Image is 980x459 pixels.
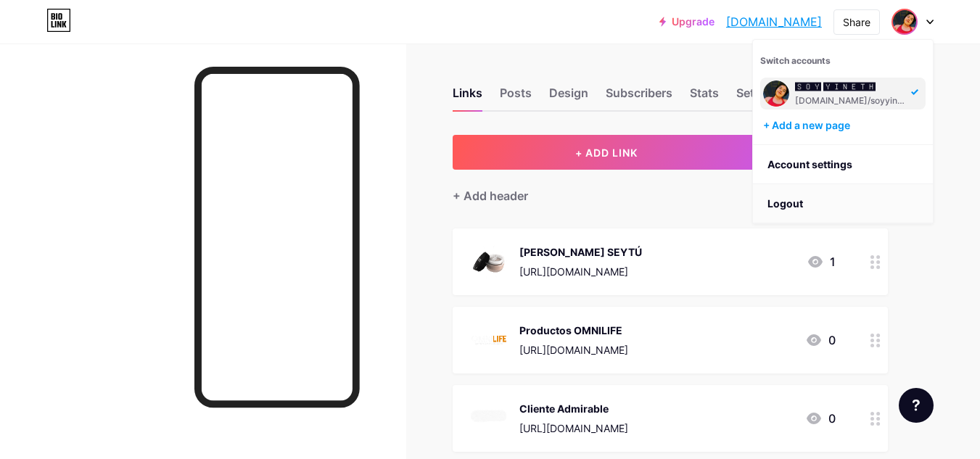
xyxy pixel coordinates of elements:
img: Cliente Admirable [470,400,508,437]
img: petwyshop [893,10,916,33]
a: Upgrade [659,16,715,28]
span: Switch accounts [760,55,831,66]
div: [URL][DOMAIN_NAME] [519,264,642,279]
div: + Add header [453,187,528,204]
div: [DOMAIN_NAME]/soyyineth [795,95,907,107]
div: Productos OMNILIFE [519,323,628,338]
a: Account settings [753,145,933,184]
img: petwyshop [763,80,789,107]
div: 1 [807,253,836,270]
div: [URL][DOMAIN_NAME] [519,342,628,357]
a: [DOMAIN_NAME] [726,13,822,30]
img: Cátalogo SEYTÚ [470,243,508,281]
div: Settings [736,84,783,110]
div: Stats [690,84,719,110]
div: Cliente Admirable [519,401,628,416]
img: Productos OMNILIFE [470,321,508,359]
button: + ADD LINK [453,135,761,170]
div: [PERSON_NAME] SEYTÚ [519,244,642,260]
span: + ADD LINK [575,146,638,159]
div: Share [843,15,870,30]
div: + Add a new page [763,118,926,133]
div: Posts [500,84,532,110]
div: Links [453,84,482,110]
li: Logout [753,184,933,223]
div: Subscribers [606,84,672,110]
div: [URL][DOMAIN_NAME] [519,421,628,436]
div: 🆂🅾🆈 🆈🅸🅽🅴🆃🅷 [795,81,907,93]
div: 0 [805,331,836,349]
div: Design [549,84,588,110]
div: 0 [805,410,836,427]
